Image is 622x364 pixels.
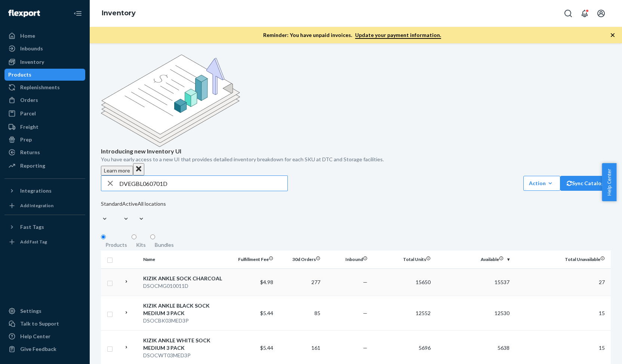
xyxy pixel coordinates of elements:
span: $5.44 [260,345,273,351]
button: Give Feedback [4,343,85,355]
a: Add Integration [4,200,85,212]
div: Returns [20,149,40,156]
div: Fast Tags [20,223,44,231]
div: Bundles [155,241,174,249]
input: Products [101,234,106,239]
div: DSOCWT03MED3P [143,352,226,359]
button: Integrations [4,185,85,197]
a: Returns [4,146,85,158]
button: Action [523,176,560,191]
a: Products [4,69,85,81]
span: — [363,310,367,316]
button: Open account menu [594,6,609,21]
a: Replenishments [4,81,85,93]
button: Help Center [602,163,616,201]
span: $4.98 [260,279,273,285]
p: Reminder: You have unpaid invoices. [263,31,441,39]
input: Search inventory by name or sku [119,176,287,191]
span: 5638 [498,345,509,351]
div: Add Fast Tag [20,239,47,245]
div: Prep [20,136,32,143]
span: 15537 [495,279,509,285]
p: You have early access to a new UI that provides detailed inventory breakdown for each SKU at DTC ... [101,156,611,163]
span: 12552 [416,310,431,316]
a: Update your payment information. [355,32,441,39]
div: Kits [136,241,146,249]
img: new-reports-banner-icon.82668bd98b6a51aee86340f2a7b77ae3.png [101,55,240,147]
a: Inventory [102,9,136,17]
div: Replenishments [20,84,60,91]
a: Orders [4,94,85,106]
div: Freight [20,123,39,131]
a: Settings [4,305,85,317]
div: Inventory [20,58,44,66]
a: Home [4,30,85,42]
a: Parcel [4,108,85,119]
a: Talk to Support [4,318,85,330]
div: DSOCBK03MED3P [143,317,226,324]
div: Products [105,241,127,249]
ol: breadcrumbs [96,3,142,24]
a: Reporting [4,160,85,172]
p: Introducing new Inventory UI [101,147,611,156]
th: Total Unavailable [512,251,611,268]
button: Sync Catalog [560,176,611,191]
td: 277 [276,268,323,296]
span: 5696 [419,345,431,351]
div: Give Feedback [20,345,56,353]
span: 15 [599,310,605,316]
th: Name [140,251,229,268]
span: — [363,279,367,285]
div: All locations [138,200,166,208]
div: Inbounds [20,45,43,52]
span: 15 [599,345,605,351]
button: Open Search Box [561,6,576,21]
div: Standard [101,200,122,208]
button: Close [133,163,144,175]
div: Reporting [20,162,45,169]
img: Flexport logo [8,10,40,17]
a: Inbounds [4,43,85,55]
div: Integrations [20,187,52,195]
input: Standard [101,208,102,215]
button: Learn more [101,166,133,175]
th: Fulfillment Fee [229,251,276,268]
th: 30d Orders [276,251,323,268]
a: Inventory [4,56,85,68]
div: Help Center [20,333,50,340]
div: Home [20,32,35,40]
span: 15650 [416,279,431,285]
div: KIZIK ANKLE SOCK CHARCOAL [143,275,226,282]
span: — [363,345,367,351]
div: DSOCMG010011D [143,282,226,290]
span: 27 [599,279,605,285]
div: KIZIK ANKLE BLACK SOCK MEDIUM 3 PACK [143,302,226,317]
input: Bundles [150,234,155,239]
th: Inbound [323,251,370,268]
div: KIZIK ANKLE WHITE SOCK MEDIUM 3 PACK [143,337,226,352]
th: Available [434,251,512,268]
button: Open notifications [577,6,592,21]
div: Active [122,200,138,208]
div: Parcel [20,110,36,117]
a: Prep [4,134,85,146]
div: Products [8,71,31,78]
td: 85 [276,296,323,330]
div: Action [529,180,555,187]
div: Talk to Support [20,320,59,327]
a: Add Fast Tag [4,236,85,248]
div: Orders [20,96,38,104]
button: Close Navigation [70,6,85,21]
a: Help Center [4,330,85,342]
div: Settings [20,307,41,315]
div: Add Integration [20,202,53,209]
input: Kits [132,234,136,239]
th: Total Units [370,251,434,268]
button: Fast Tags [4,221,85,233]
span: 12530 [495,310,509,316]
a: Freight [4,121,85,133]
span: $5.44 [260,310,273,316]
